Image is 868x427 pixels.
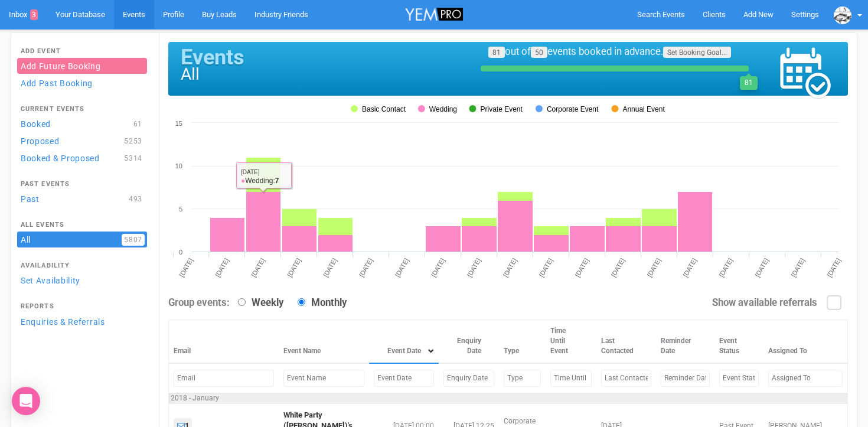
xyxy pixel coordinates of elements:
input: Filter by Time Until Event [550,370,592,387]
label: Monthly [292,296,347,310]
tspan: 10 [175,162,182,170]
span: 5314 [122,152,145,164]
strong: Group events: [168,296,230,308]
input: Filter by Assigned To [768,370,843,387]
div: 81 [740,76,758,90]
th: Reminder Date [656,320,714,363]
strong: Show available referrals [712,296,817,308]
tspan: [DATE] [574,257,590,278]
tspan: Corporate Event [547,105,599,113]
tspan: [DATE] [466,257,482,278]
input: Filter by Last Contacted [601,370,651,387]
a: Add Future Booking [17,58,147,74]
tspan: [DATE] [789,257,806,278]
h4: Reports [21,303,143,310]
tspan: [DATE] [430,257,446,278]
a: Booked61 [17,116,147,132]
th: Email [169,320,279,363]
tspan: [DATE] [645,257,662,278]
a: Past493 [17,191,147,207]
tspan: [DATE] [214,257,230,278]
h1: Events [181,46,461,70]
img: events_calendar-47d57c581de8ae7e0d62452d7a588d7d83c6c9437aa29a14e0e0b6a065d91899.png [778,46,831,99]
h4: Current Events [21,106,143,113]
h1: All [181,66,461,84]
a: 81 [488,47,505,58]
span: Add New [743,10,774,19]
th: Last Contacted [596,320,656,363]
tspan: [DATE] [286,257,302,278]
th: Event Name [279,320,369,363]
div: out of events booked in advance. [481,45,739,60]
a: 50 [531,47,547,58]
tspan: Annual Event [622,105,665,113]
tspan: [DATE] [717,257,734,278]
h4: Add Event [21,48,143,55]
tspan: Wedding [429,105,457,113]
a: Proposed5253 [17,133,147,149]
tspan: 15 [175,120,182,127]
div: Open Intercom Messenger [12,387,40,415]
h4: All Events [21,221,143,229]
tspan: 0 [179,249,182,256]
tspan: [DATE] [502,257,518,278]
td: 2018 - January [169,393,848,403]
input: Filter by Event Date [374,370,434,387]
h4: Availability [21,262,143,269]
input: Filter by Enquiry Date [443,370,494,387]
th: Event Date [369,320,439,363]
th: Time Until Event [546,320,596,363]
th: Event Status [714,320,763,363]
a: Enquiries & Referrals [17,314,147,330]
tspan: [DATE] [178,257,194,278]
a: Booked & Proposed5314 [17,150,147,166]
span: 493 [126,193,145,205]
span: 5807 [122,234,145,246]
tspan: [DATE] [538,257,554,278]
tspan: [DATE] [394,257,410,278]
tspan: [DATE] [681,257,698,278]
a: Set Availability [17,272,147,288]
a: Set Booking Goal... [663,47,731,58]
th: Enquiry Date [439,320,499,363]
input: Filter by Type [504,370,541,387]
tspan: 5 [179,206,182,213]
input: Weekly [238,298,246,306]
span: 3 [30,9,38,20]
img: data [834,6,851,24]
tspan: [DATE] [322,257,338,278]
span: 61 [131,118,145,130]
th: Assigned To [763,320,848,363]
tspan: [DATE] [250,257,266,278]
tspan: [DATE] [358,257,374,278]
h4: Past Events [21,181,143,188]
input: Filter by Email [174,370,274,387]
tspan: [DATE] [753,257,770,278]
tspan: Basic Contact [362,105,406,113]
tspan: [DATE] [610,257,626,278]
span: Clients [703,10,726,19]
a: Add Past Booking [17,75,147,91]
a: All5807 [17,232,147,247]
tspan: [DATE] [825,257,842,278]
input: Monthly [298,298,305,306]
tspan: Private Event [480,105,523,113]
th: Type [499,320,546,363]
label: Weekly [232,296,283,310]
span: 5253 [122,135,145,147]
input: Filter by Reminder Date [661,370,709,387]
input: Filter by Event Name [283,370,364,387]
span: Search Events [637,10,685,19]
input: Filter by Event Status [719,370,759,387]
